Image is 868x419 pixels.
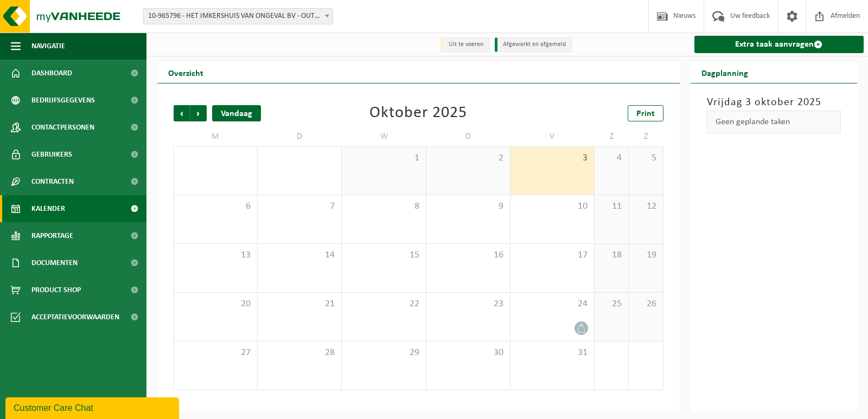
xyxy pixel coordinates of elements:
[516,298,589,310] span: 24
[629,127,663,146] td: Z
[31,222,73,249] span: Rapportage
[263,298,336,310] span: 21
[31,195,65,222] span: Kalender
[144,9,333,24] span: 10-965796 - HET IMKERSHUIS VAN ONGEVAL BV - OUTER
[157,62,214,83] h2: Overzicht
[691,62,759,83] h2: Dagplanning
[634,201,657,212] span: 12
[180,298,252,310] span: 20
[263,249,336,261] span: 14
[516,201,589,212] span: 10
[432,249,505,261] span: 16
[31,87,95,114] span: Bedrijfsgegevens
[634,152,657,164] span: 5
[694,36,864,53] a: Extra taak aanvragen
[31,168,74,195] span: Contracten
[347,201,420,212] span: 8
[263,347,336,359] span: 28
[369,105,467,121] div: Oktober 2025
[174,127,258,146] td: M
[636,109,655,118] span: Print
[258,127,342,146] td: D
[31,304,119,331] span: Acceptatievoorwaarden
[432,201,505,212] span: 9
[212,105,261,121] div: Vandaag
[180,347,252,359] span: 27
[707,111,841,133] div: Geen geplande taken
[634,249,657,261] span: 19
[516,152,589,164] span: 3
[516,249,589,261] span: 17
[432,347,505,359] span: 30
[600,152,623,164] span: 4
[707,94,841,111] h3: Vrijdag 3 oktober 2025
[31,249,78,276] span: Documenten
[180,201,252,212] span: 6
[31,276,81,304] span: Product Shop
[510,127,595,146] td: V
[347,152,420,164] span: 1
[441,37,489,52] li: Uit te voeren
[516,347,589,359] span: 31
[634,298,657,310] span: 26
[5,395,181,419] iframe: chat widget
[432,152,505,164] span: 2
[31,141,72,168] span: Gebruikers
[495,37,572,52] li: Afgewerkt en afgemeld
[342,127,426,146] td: W
[143,8,333,24] span: 10-965796 - HET IMKERSHUIS VAN ONGEVAL BV - OUTER
[174,105,190,121] span: Vorige
[600,298,623,310] span: 25
[628,105,663,121] a: Print
[600,249,623,261] span: 18
[432,298,505,310] span: 23
[31,114,94,141] span: Contactpersonen
[426,127,510,146] td: D
[600,201,623,212] span: 11
[190,105,207,121] span: Volgende
[180,249,252,261] span: 13
[595,127,629,146] td: Z
[263,201,336,212] span: 7
[347,347,420,359] span: 29
[31,60,72,87] span: Dashboard
[31,33,65,60] span: Navigatie
[347,298,420,310] span: 22
[347,249,420,261] span: 15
